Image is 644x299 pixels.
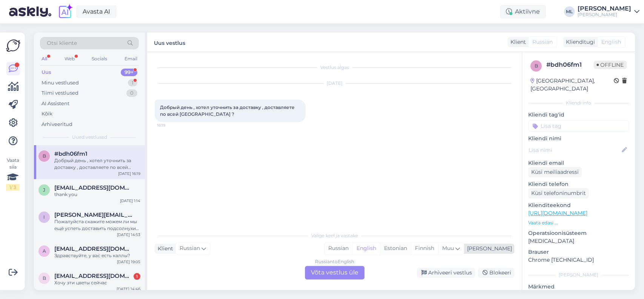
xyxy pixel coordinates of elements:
div: [DATE] 16:19 [118,171,140,176]
div: Klient [507,38,526,46]
div: 1 / 3 [6,184,20,191]
span: Russian [180,244,200,253]
div: Kõik [41,110,52,118]
span: Offline [593,61,627,69]
div: Valige keel ja vastake [155,232,514,239]
div: Küsi telefoninumbrit [528,188,589,198]
p: Chrome [TECHNICAL_ID] [528,256,629,264]
div: 1 [134,273,140,280]
div: Web [63,54,76,64]
div: Finnish [411,243,438,254]
span: ingrida.dem@gmail.com [54,212,133,218]
div: [PERSON_NAME] [578,12,631,18]
span: berlinbmw666@gmail.com [54,273,133,279]
div: Socials [90,54,109,64]
a: Avasta AI [76,5,117,18]
div: [PERSON_NAME] [464,245,512,253]
p: Kliendi nimi [528,135,629,143]
span: Russian [532,38,553,46]
span: aljona.naumova@outlook.com [54,245,133,252]
div: Arhiveeritud [41,121,72,128]
div: Küsi meiliaadressi [528,167,582,177]
div: [PERSON_NAME] [578,6,631,12]
span: b [535,63,538,69]
a: [PERSON_NAME][PERSON_NAME] [578,6,639,18]
div: Arhiveeri vestlus [417,268,475,278]
span: Muu [442,245,454,251]
p: Klienditeekond [528,201,629,209]
div: Russian [324,243,352,254]
span: jplanners@gmail.com [54,184,133,191]
p: [MEDICAL_DATA] [528,237,629,245]
div: [GEOGRAPHIC_DATA], [GEOGRAPHIC_DATA] [530,77,614,93]
div: AI Assistent [41,100,69,107]
p: Kliendi email [528,159,629,167]
p: Brauser [528,248,629,256]
span: b [43,275,46,281]
div: [PERSON_NAME] [528,271,629,278]
img: explore-ai [57,4,73,20]
div: 1 [128,79,137,87]
div: [DATE] 14:53 [117,232,140,238]
div: Uus [41,69,51,76]
div: [DATE] 14:46 [117,286,140,292]
span: i [43,214,45,220]
p: Operatsioonisüsteem [528,229,629,237]
label: Uus vestlus [154,37,185,47]
div: Здравствуйте, у вас есть каллы? [54,252,140,259]
span: Uued vestlused [72,134,107,141]
input: Lisa nimi [529,146,620,154]
div: Vestlus algas [155,64,514,71]
div: Хочу эти цветы сейчас [54,279,140,286]
span: English [601,38,621,46]
p: Kliendi tag'id [528,111,629,119]
span: Otsi kliente [47,39,77,47]
div: Russian to English [315,258,354,265]
div: Пожалуйста скажите можем ли мы ещё успеть доставить подсолнухи [DATE] в район около телевизионной... [54,218,140,232]
div: 99+ [121,69,137,76]
div: Minu vestlused [41,79,79,87]
div: Aktiivne [500,5,546,18]
span: Добрый день , хотел уточнить за доставку , доставляете по всей [GEOGRAPHIC_DATA] ? [160,104,296,117]
div: ML [564,6,575,17]
div: All [40,54,49,64]
div: Klienditugi [563,38,595,46]
a: [URL][DOMAIN_NAME] [528,210,587,216]
div: 0 [126,89,137,97]
div: [DATE] 19:05 [117,259,140,265]
div: English [352,243,380,254]
div: Klient [155,245,173,253]
p: Kliendi telefon [528,180,629,188]
div: Blokeeri [478,268,514,278]
input: Lisa tag [528,120,629,132]
div: Email [123,54,139,64]
div: thank you [54,191,140,198]
span: b [43,153,46,159]
img: Askly Logo [6,38,20,53]
span: 16:19 [157,123,185,128]
span: #bdh06fm1 [54,150,88,157]
span: a [43,248,46,254]
div: Estonian [380,243,411,254]
div: # bdh06fm1 [546,60,593,69]
div: Tiimi vestlused [41,89,78,97]
div: Võta vestlus üle [305,266,364,279]
div: Vaata siia [6,157,20,191]
div: [DATE] 1:14 [120,198,140,204]
div: Kliendi info [528,100,629,106]
span: j [43,187,45,193]
div: Добрый день , хотел уточнить за доставку , доставляете по всей [GEOGRAPHIC_DATA] ? [54,157,140,171]
p: Märkmed [528,283,629,291]
p: Vaata edasi ... [528,219,629,226]
div: [DATE] [155,80,514,87]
